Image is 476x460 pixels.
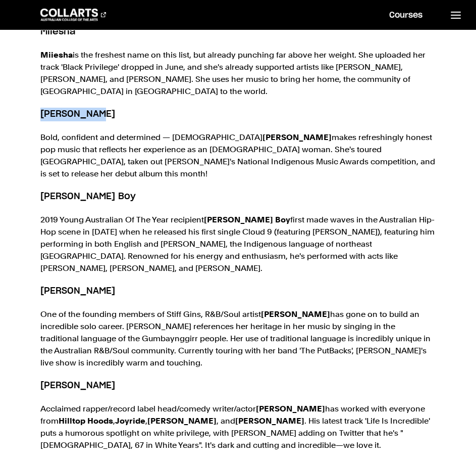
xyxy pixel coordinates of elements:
h5: [PERSON_NAME] [40,108,436,121]
strong: [PERSON_NAME] [235,416,304,426]
h5: [PERSON_NAME] Boy [40,190,436,204]
p: 2019 Young Australian Of The Year recipient first made waves in the Australian Hip-Hop scene in [... [40,214,436,274]
p: One of the founding members of Stiff Gins, R&B/Soul artist has gone on to build an incredible sol... [40,308,436,369]
strong: [PERSON_NAME] [147,416,217,426]
p: Bold, confident and determined — [DEMOGRAPHIC_DATA] makes refreshingly honest pop music that refl... [40,131,436,180]
strong: [PERSON_NAME] [262,132,332,142]
h5: Miiesha [40,25,436,39]
strong: [PERSON_NAME] [256,404,325,413]
strong: Miiesha [40,50,73,60]
h5: [PERSON_NAME] [40,379,436,393]
div: Go to homepage [40,9,106,21]
strong: [PERSON_NAME] Boy [204,215,290,224]
h5: [PERSON_NAME] [40,285,436,298]
p: is the freshest name on this list, but already punching far above her weight. She uploaded her tr... [40,49,436,98]
strong: Joyride [115,416,145,426]
p: Acclaimed rapper/record label head/comedy writer/actor has worked with everyone from , , , and . ... [40,403,436,451]
strong: [PERSON_NAME] [261,309,330,319]
strong: Hilltop Hoods [59,416,113,426]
